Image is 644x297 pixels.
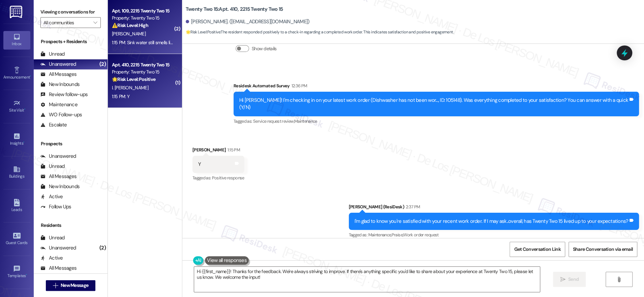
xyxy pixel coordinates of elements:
[234,116,639,126] div: Tagged as:
[40,111,82,118] div: WO Follow-ups
[40,51,65,58] div: Unread
[112,39,191,46] div: 1:15 PM: Sink water still smells like sewage
[40,81,80,88] div: New Inbounds
[40,91,88,98] div: Review follow-ups
[34,140,108,147] div: Prospects
[40,265,76,272] div: All Messages
[40,255,63,262] div: Active
[3,263,30,281] a: Templates •
[23,140,24,145] span: •
[40,71,76,78] div: All Messages
[3,97,30,116] a: Site Visit •
[112,76,155,82] strong: 🌟 Risk Level: Positive
[40,203,71,210] div: Follow Ups
[46,280,96,291] button: New Message
[40,183,80,190] div: New Inbounds
[212,175,244,181] span: Positive response
[616,277,621,282] i: 
[93,20,97,25] i: 
[355,218,628,225] div: I'm glad to know you're satisfied with your recent work order. If I may ask..overall, has Twenty ...
[98,243,108,253] div: (2)
[24,107,25,112] span: •
[40,173,76,180] div: All Messages
[194,267,540,292] textarea: Hi {{first_name}}! Thanks for the feedback. We're always striving to improve. If there's anything...
[40,7,101,17] label: Viewing conversations for
[3,164,30,182] a: Buildings
[253,118,294,124] span: Service request review ,
[40,61,76,68] div: Unanswered
[98,59,108,69] div: (2)
[290,82,307,89] div: 12:36 PM
[40,153,76,160] div: Unanswered
[553,272,586,287] button: Send
[560,277,565,282] i: 
[573,246,633,253] span: Share Conversation via email
[112,61,174,68] div: Apt. 410, 2215 Twenty Two 15
[40,163,65,170] div: Unread
[568,276,579,283] span: Send
[40,101,78,108] div: Maintenance
[252,45,277,52] label: Show details
[392,232,403,238] span: Praise ,
[40,234,65,241] div: Unread
[112,31,146,37] span: [PERSON_NAME]
[3,130,30,149] a: Insights •
[349,230,639,240] div: Tagged as:
[112,68,174,76] div: Property: Twenty Two 15
[112,85,148,91] span: I. [PERSON_NAME]
[3,197,30,215] a: Leads
[226,146,240,153] div: 1:15 PM
[294,118,317,124] span: Maintenance
[514,246,560,253] span: Get Conversation Link
[569,242,637,257] button: Share Conversation via email
[403,232,438,238] span: Work order request
[53,283,58,288] i: 
[3,31,30,49] a: Inbox
[40,121,67,128] div: Escalate
[404,203,420,210] div: 2:37 PM
[192,173,244,183] div: Tagged as:
[30,74,31,79] span: •
[10,6,24,18] img: ResiDesk Logo
[186,6,283,13] b: Twenty Two 15: Apt. 410, 2215 Twenty Two 15
[34,38,108,45] div: Prospects + Residents
[112,93,129,99] div: 1:15 PM: Y
[186,18,310,25] div: [PERSON_NAME]. ([EMAIL_ADDRESS][DOMAIN_NAME])
[192,146,244,156] div: [PERSON_NAME]
[34,222,108,229] div: Residents
[3,230,30,248] a: Guest Cards
[43,17,90,28] input: All communities
[349,203,639,213] div: [PERSON_NAME] (ResiDesk)
[510,242,565,257] button: Get Conversation Link
[198,161,201,168] div: Y
[186,29,220,35] strong: 🌟 Risk Level: Positive
[239,97,628,111] div: Hi [PERSON_NAME]! I'm checking in on your latest work order (Dishwasher has not been wor..., ID: ...
[40,244,76,251] div: Unanswered
[40,193,63,200] div: Active
[186,29,454,36] span: : The resident responded positively to a check-in regarding a completed work order. This indicate...
[112,22,148,28] strong: ⚠️ Risk Level: High
[61,282,88,289] span: New Message
[112,14,174,22] div: Property: Twenty Two 15
[368,232,391,238] span: Maintenance ,
[234,82,639,92] div: Residesk Automated Survey
[112,7,174,14] div: Apt. 109, 2215 Twenty Two 15
[26,272,27,277] span: •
